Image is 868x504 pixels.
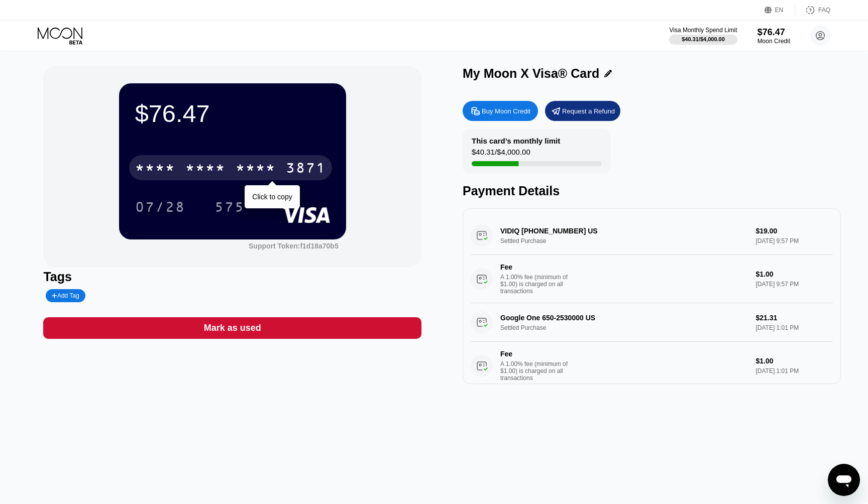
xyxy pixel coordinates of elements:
div: Fee [500,350,571,358]
div: Payment Details [463,184,841,198]
div: Click to copy [252,193,292,201]
div: $1.00 [755,357,832,365]
div: Mark as used [43,317,421,339]
div: $40.31 / $4,000.00 [472,148,530,161]
div: Add Tag [46,289,85,302]
div: [DATE] 9:57 PM [755,281,832,288]
div: My Moon X Visa® Card [463,66,599,81]
div: EN [765,5,795,15]
div: Support Token:f1d18a70b5 [249,242,339,250]
div: Moon Credit [757,38,790,45]
div: Tags [43,270,421,284]
div: FeeA 1.00% fee (minimum of $1.00) is charged on all transactions$1.00[DATE] 9:57 PM [471,255,833,303]
div: Support Token: f1d18a70b5 [249,242,339,250]
div: A 1.00% fee (minimum of $1.00) is charged on all transactions [500,360,576,382]
div: $1.00 [755,270,832,278]
div: Request a Refund [545,101,620,121]
div: $76.47 [135,99,330,128]
div: 3871 [286,161,326,177]
div: FAQ [818,7,830,14]
iframe: Кнопка запуска окна обмена сообщениями [828,464,860,496]
div: 575 [214,200,245,216]
div: FeeA 1.00% fee (minimum of $1.00) is charged on all transactions$1.00[DATE] 1:01 PM [471,342,833,390]
div: [DATE] 1:01 PM [755,367,832,374]
div: This card’s monthly limit [472,137,560,145]
div: $76.47 [757,27,790,38]
div: Add Tag [52,292,79,299]
div: $40.31 / $4,000.00 [682,36,725,42]
div: Fee [500,263,571,271]
div: $76.47Moon Credit [757,27,790,45]
div: EN [775,7,784,14]
div: 07/28 [135,200,185,216]
div: Visa Monthly Spend Limit [669,27,737,34]
div: Visa Monthly Spend Limit$40.31/$4,000.00 [669,27,737,45]
div: A 1.00% fee (minimum of $1.00) is charged on all transactions [500,274,576,295]
div: Buy Moon Credit [482,107,530,115]
div: Mark as used [204,322,261,334]
div: 575 [207,194,252,219]
div: FAQ [795,5,830,15]
div: Request a Refund [562,107,615,115]
div: 07/28 [128,194,193,219]
div: Buy Moon Credit [463,101,538,121]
